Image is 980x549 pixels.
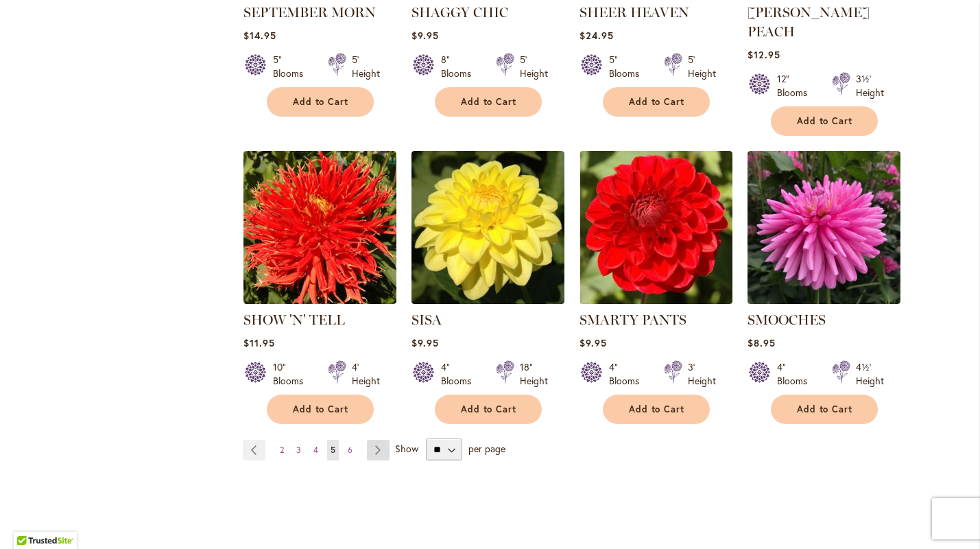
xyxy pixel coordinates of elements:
div: 4" Blooms [441,360,479,388]
a: SISA [411,294,564,307]
span: Add to Cart [629,96,685,108]
div: 5' Height [520,53,548,80]
span: $12.95 [748,48,780,61]
div: 4" Blooms [777,360,815,388]
div: 4' Height [352,360,380,388]
div: 5' Height [352,53,380,80]
span: 6 [348,445,352,455]
a: SMOOCHES [748,312,826,328]
div: 4½' Height [856,360,884,388]
div: 12" Blooms [777,72,815,100]
div: 5" Blooms [273,53,311,80]
a: SISA [411,312,442,328]
a: 3 [293,440,304,460]
button: Add to Cart [771,106,878,136]
img: SMOOCHES [748,151,900,304]
iframe: Launch Accessibility Center [10,500,49,539]
span: 2 [280,445,284,455]
span: Add to Cart [461,404,517,415]
span: 5 [331,445,335,455]
span: Add to Cart [293,96,349,108]
a: SHOW 'N' TELL [243,312,345,328]
a: SHEER HEAVEN [579,4,689,21]
div: 18" Height [520,360,548,388]
span: Add to Cart [797,115,853,127]
img: SISA [411,151,564,304]
a: SEPTEMBER MORN [243,4,376,21]
a: SMARTY PANTS [579,312,686,328]
div: 5" Blooms [609,53,647,80]
a: SMARTY PANTS [579,294,732,307]
span: $9.95 [579,336,607,349]
div: 3½' Height [856,72,884,100]
span: Show [395,442,418,455]
img: SHOW 'N' TELL [243,151,396,304]
div: 10" Blooms [273,360,311,388]
a: 4 [310,440,322,460]
div: 8" Blooms [441,53,479,80]
span: $8.95 [748,336,776,349]
span: $9.95 [411,29,439,42]
span: per page [468,442,505,455]
span: 3 [296,445,301,455]
button: Add to Cart [435,87,542,117]
img: SMARTY PANTS [579,151,732,304]
button: Add to Cart [267,395,374,424]
a: 6 [344,440,356,460]
div: 5' Height [688,53,716,80]
span: $24.95 [579,29,614,42]
span: $14.95 [243,29,276,42]
a: 2 [276,440,287,460]
a: SMOOCHES [748,294,900,307]
span: Add to Cart [629,404,685,415]
a: SHOW 'N' TELL [243,294,396,307]
a: [PERSON_NAME] PEACH [748,4,870,40]
div: 3' Height [688,360,716,388]
span: Add to Cart [293,404,349,415]
span: $11.95 [243,336,275,349]
span: Add to Cart [797,404,853,415]
span: Add to Cart [461,96,517,108]
button: Add to Cart [267,87,374,117]
button: Add to Cart [603,395,710,424]
span: 4 [313,445,318,455]
span: $9.95 [411,336,439,349]
button: Add to Cart [771,395,878,424]
button: Add to Cart [603,87,710,117]
button: Add to Cart [435,395,542,424]
div: 4" Blooms [609,360,647,388]
a: SHAGGY CHIC [411,4,508,21]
